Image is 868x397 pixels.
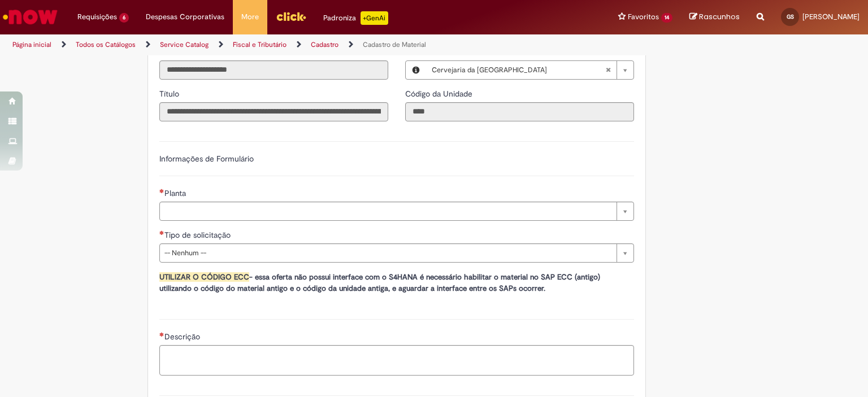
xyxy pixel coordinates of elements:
span: Requisições [77,11,117,23]
a: Rascunhos [689,12,740,23]
span: More [241,11,259,23]
span: Tipo de solicitação [164,230,233,240]
a: Fiscal e Tributário [233,40,287,49]
button: Local, Visualizar este registro Cervejaria da Bahia [406,61,426,79]
span: Despesas Corporativas [146,11,224,23]
a: Cadastro [311,40,338,49]
a: Limpar campo Planta [159,202,634,221]
label: Somente leitura - Código da Unidade [405,88,475,99]
label: Somente leitura - Título [159,88,181,99]
input: Código da Unidade [405,102,634,121]
span: Local [405,47,427,57]
a: Todos os Catálogos [76,40,136,49]
strong: - [249,272,253,282]
span: Cervejaria da [GEOGRAPHIC_DATA] [432,61,605,79]
span: essa oferta não possui interface com o S4HANA é necessário habilitar o material no SAP ECC (antig... [159,272,600,293]
ul: Trilhas de página [8,34,570,55]
span: Rascunhos [699,11,740,22]
a: Página inicial [12,40,51,49]
input: Email [159,60,388,80]
a: Cervejaria da [GEOGRAPHIC_DATA]Limpar campo Local [426,61,633,79]
span: 14 [661,13,672,23]
input: Título [159,102,388,121]
span: Necessários [159,230,164,235]
span: Necessários [159,189,164,193]
a: Service Catalog [160,40,209,49]
span: Somente leitura - Título [159,89,181,99]
span: Descrição [164,331,202,342]
span: Necessários - Planta [164,188,188,198]
span: Somente leitura - Código da Unidade [405,89,475,99]
span: Somente leitura - Email [159,47,180,57]
img: click_logo_yellow_360x200.png [276,8,306,25]
span: [PERSON_NAME] [802,12,860,21]
span: 6 [119,13,129,23]
strong: UTILIZAR O CÓDIGO ECC [159,272,249,282]
span: GS [787,13,794,20]
img: ServiceNow [1,6,59,28]
abbr: Limpar campo Local [600,61,617,79]
p: +GenAi [361,11,388,25]
span: Necessários [159,332,164,337]
span: -- Nenhum -- [164,244,611,262]
a: Cadastro de Material [363,40,426,49]
textarea: Descrição [159,345,634,376]
label: Informações de Formulário [159,154,254,164]
div: Padroniza [323,11,388,25]
span: Favoritos [628,11,659,23]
